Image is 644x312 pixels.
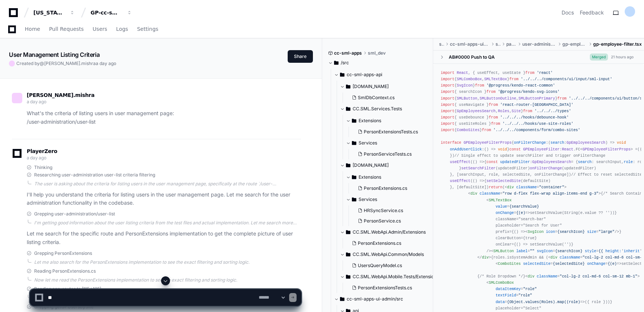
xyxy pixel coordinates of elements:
[27,92,95,98] span: [PERSON_NAME].mishra
[511,109,521,113] span: Site
[450,41,490,47] span: cc-sml-apps-ui-admin
[334,69,434,81] button: cc-sml-apps-api
[464,140,511,145] span: GPEmployeeFilterProps
[527,230,543,234] span: SvgIcon
[493,249,514,253] span: SMLButton
[493,128,580,132] span: '../../../components/form/combo-sites'
[523,261,550,266] span: selectedSite
[498,90,559,94] span: '@progress/kendo-svg-icons'
[562,9,574,16] a: Docs
[359,140,377,146] span: Services
[562,41,587,47] span: gp-employees
[500,160,530,164] span: updatedFilter
[27,109,301,126] p: What's the criteria of listing users in user management page: /user-administration/user-list
[617,140,626,145] span: void
[611,54,634,60] div: 21 hours ago
[30,6,78,19] button: [US_STATE] Pacific
[346,250,350,259] svg: Directory
[523,147,560,152] span: GPEmployeeFilter
[473,160,484,164] span: () =>
[500,103,573,107] span: 'react-router-[GEOGRAPHIC_DATA]'
[509,77,519,81] span: from
[457,83,473,88] span: SvgIcon
[364,208,403,214] span: HRSyncService.cs
[341,60,349,66] span: /src
[537,274,557,279] span: className
[480,96,516,101] span: SMLButtonOutline
[562,147,573,152] span: React
[457,109,496,113] span: GpEmployeesSearch
[340,226,439,238] button: CC.SML.WebApi.Admin/Extensions
[477,255,491,260] span: </ >
[546,230,555,234] span: icon
[496,261,621,266] span: < = = =>
[537,71,553,75] span: 'react'
[578,160,592,164] span: search
[489,198,512,202] span: SMLTextBox
[500,115,569,120] span: '../../../hooks/debounce-hook'
[555,249,582,253] span: {searchIcon}
[441,198,539,215] span: < = = =>
[532,160,571,164] span: GpEmployeesSearch
[364,218,401,224] span: PersonService.cs
[516,211,526,215] span: {(e)
[346,228,350,237] svg: Directory
[503,121,573,126] span: '../../../hooks/use-site-roles'
[585,249,596,253] span: style
[27,191,301,208] p: I'll help you understand the criteria for listing users in the user management page. Let me searc...
[450,179,470,183] span: useEffect
[358,95,395,101] span: SmlDbContext.cs
[441,140,461,145] span: interface
[355,127,434,137] button: PersonExtensionsTests.cs
[489,103,498,107] span: from
[496,204,507,209] span: value
[34,172,155,178] span: Researching user-administration user-list criteria filtering
[353,229,426,235] span: CC.SML.WebApi.Admin/Extensions
[352,173,356,182] svg: Directory
[27,230,301,247] p: Let me search for the specific route and PersonExtensions implementation to get the complete pict...
[624,160,633,164] span: role
[34,165,52,170] span: Thinking
[608,261,617,266] span: {(e)
[530,249,535,253] span: ""
[624,249,640,253] span: inherit
[349,260,434,271] button: UsersQueryModel.cs
[489,185,503,189] span: return
[439,41,444,47] span: src
[88,6,135,19] button: GP-cc-sml-apps
[507,185,514,189] span: div
[346,161,350,170] svg: Directory
[346,171,439,183] button: Extensions
[506,41,516,47] span: pages
[96,61,116,66] span: a day ago
[489,115,498,120] span: from
[514,140,546,145] span: onFilterChange
[496,41,500,47] span: src
[605,249,621,253] span: height:
[355,216,434,226] button: PersonService.cs
[359,196,377,202] span: Services
[33,9,65,16] div: [US_STATE] Pacific
[558,230,585,234] span: {searchIcon}
[566,140,605,145] span: GpEmployeesSearch
[457,77,482,81] span: SMLComboBox
[441,115,454,120] span: import
[441,128,454,132] span: import
[548,140,615,145] span: ( ) =>
[358,263,402,269] span: UsersQueryModel.cs
[352,116,356,125] svg: Directory
[40,61,44,66] span: @
[580,9,604,16] button: Feedback
[346,115,439,127] button: Extensions
[137,21,158,38] a: Settings
[487,160,498,164] span: const
[25,27,40,31] span: Home
[558,96,567,101] span: from
[340,81,439,92] button: [DOMAIN_NAME]
[364,185,407,191] span: PersonExtensions.cs
[27,155,46,160] span: a day ago
[550,255,557,260] span: div
[487,179,521,183] span: setSelectedSite
[457,128,480,132] span: ComboSites
[91,9,122,16] div: GP-cc-sml-apps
